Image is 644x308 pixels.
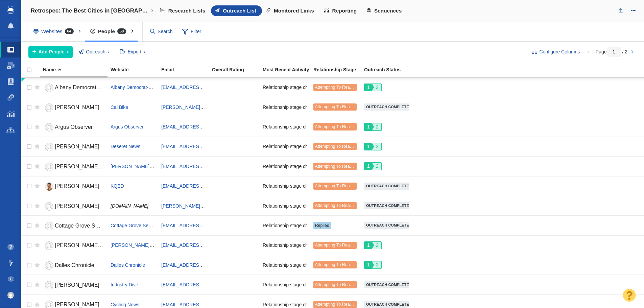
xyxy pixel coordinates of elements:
a: [EMAIL_ADDRESS][DOMAIN_NAME] [161,262,241,268]
td: Attempting To Reach (2 tries) [310,275,361,294]
span: Attempting To Reach (1 try) [315,85,366,90]
button: Export [116,46,149,58]
button: Configure Columns [528,46,584,58]
span: Relationship stage changed to: Attempting To Reach, 1 Attempt [263,104,395,110]
td: Attempting To Reach (2 tries) [310,196,361,215]
a: Cottage Grove Sentinel [43,220,104,232]
span: Relationship stage changed to: Attempting To Reach, 1 Attempt [263,163,395,169]
span: Research Lists [168,8,206,14]
span: Configure Columns [539,48,580,55]
span: Attempting To Reach (1 try) [315,124,366,129]
span: Attempting To Reach (2 tries) [315,302,370,307]
td: Attempting To Reach (2 tries) [310,176,361,196]
a: [PERSON_NAME][EMAIL_ADDRESS][PERSON_NAME][DOMAIN_NAME] [161,203,319,209]
span: Albany Democrat-Herald [55,85,114,90]
div: Websites [28,24,82,39]
span: Attempting To Reach (2 tries) [315,184,370,188]
h4: Retrospec: The Best Cities in [GEOGRAPHIC_DATA] for Beginning Bikers [31,7,149,14]
span: Attempting To Reach (2 tries) [315,203,370,208]
a: [EMAIL_ADDRESS][DOMAIN_NAME] [161,85,241,90]
span: Relationship stage changed to: Attempting To Reach, 2 Attempts [263,183,398,189]
button: Outreach [75,46,114,58]
a: Research Lists [156,5,211,16]
a: Outreach List [211,5,262,16]
span: Attempting To Reach (2 tries) [315,282,370,287]
a: [PERSON_NAME] [43,279,104,291]
a: [EMAIL_ADDRESS][DOMAIN_NAME] [161,124,241,129]
span: Cottage Grove Sentinel [55,223,111,229]
a: [PERSON_NAME] [43,181,104,192]
span: 64 [65,28,74,34]
a: [PERSON_NAME] Coastal Pilot [43,240,104,252]
a: [EMAIL_ADDRESS][DOMAIN_NAME] [161,223,241,228]
a: [PERSON_NAME] [43,102,104,114]
div: Name [43,67,110,72]
td: Replied [310,216,361,235]
a: Sequences [362,5,407,16]
a: Email [161,67,211,73]
span: Relationship stage changed to: Attempting To Reach, 1 Attempt [263,242,395,248]
a: Reporting [320,5,362,16]
a: [PERSON_NAME] Coastal Pilot [111,242,177,248]
span: [PERSON_NAME] [55,144,99,149]
span: [DOMAIN_NAME] [111,203,148,209]
a: Industry Dive [111,282,138,287]
span: [PERSON_NAME] [55,302,99,307]
span: Replied [315,223,329,228]
span: Export [128,48,141,55]
span: Sequences [374,8,402,14]
span: Argus Observer [55,124,93,130]
span: [PERSON_NAME] Beach Gazette [111,164,182,169]
a: Relationship Stage [313,67,363,73]
span: [PERSON_NAME] Beach Gazette [55,164,137,169]
span: Add People [39,48,65,55]
td: Attempting To Reach (1 try) [310,117,361,137]
a: [PERSON_NAME][EMAIL_ADDRESS][DOMAIN_NAME] [161,104,280,110]
span: Relationship stage changed to: Attempting To Reach, 2 Attempts [263,282,398,288]
td: Attempting To Reach (2 tries) [310,97,361,117]
a: Dalles Chronicle [43,260,104,271]
td: Attempting To Reach (1 try) [310,235,361,255]
a: KQED [111,183,124,189]
a: Cycling News [111,302,139,307]
a: Cal Bike [111,104,128,110]
span: Filter [178,25,205,38]
span: Relationship stage changed to: Attempting To Reach, 2 Attempts [263,302,398,308]
a: [EMAIL_ADDRESS][DOMAIN_NAME] [161,302,241,307]
span: Relationship stage changed to: Attempting To Reach, 1 Attempt [263,262,395,268]
span: Attempting To Reach (1 try) [315,262,366,267]
span: Page / 2 [596,49,627,54]
a: Albany Democrat-Herald [43,82,104,94]
a: [EMAIL_ADDRESS][DOMAIN_NAME] [161,242,241,248]
button: Add People [28,46,73,58]
a: [EMAIL_ADDRESS][DOMAIN_NAME] [161,282,241,287]
td: Attempting To Reach (1 try) [310,78,361,97]
div: Overall Rating [212,67,262,72]
a: [EMAIL_ADDRESS][DOMAIN_NAME] [161,183,241,189]
span: Attempting To Reach (1 try) [315,164,366,169]
span: Reporting [332,8,357,14]
a: [EMAIL_ADDRESS][DOMAIN_NAME] [161,164,241,169]
a: Overall Rating [212,67,262,73]
div: Relationship Stage [313,67,363,72]
a: [PERSON_NAME] [43,141,104,153]
a: Argus Observer [111,124,144,129]
span: Relationship stage changed to: Attempting To Reach, 1 Attempt [263,124,395,130]
span: Outreach List [223,8,256,14]
span: Attempting To Reach (1 try) [315,144,366,149]
td: Attempting To Reach (1 try) [310,137,361,156]
span: Relationship stage changed to: Attempting To Reach, 2 Attempts [263,203,398,209]
img: 6a5e3945ebbb48ba90f02ffc6c7ec16f [7,292,14,299]
span: Dalles Chronicle [55,262,94,268]
a: Cottage Grove Sentinel [111,223,160,228]
input: Search [147,26,176,38]
img: buzzstream_logo_iconsimple.png [7,6,14,14]
span: [PERSON_NAME] [55,104,99,110]
a: Monitored Links [262,5,320,16]
a: [PERSON_NAME] [43,200,104,212]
